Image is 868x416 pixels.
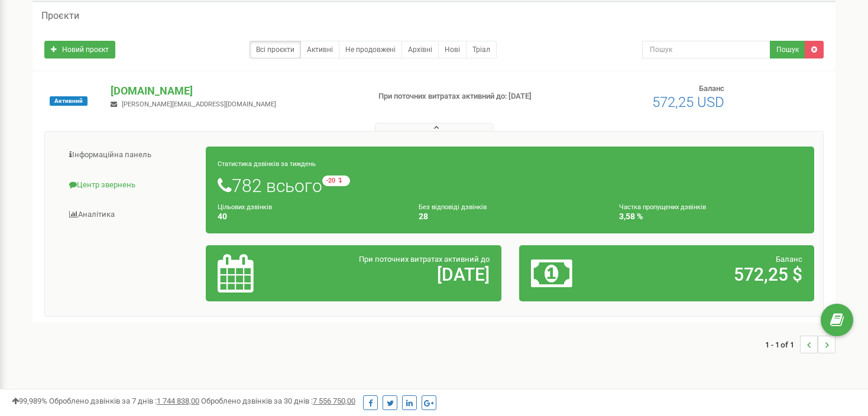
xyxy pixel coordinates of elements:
h4: 3,58 % [619,212,802,221]
small: -20 [322,175,350,186]
span: Баланс [699,84,724,93]
a: Тріал [466,41,497,58]
a: Архівні [401,41,439,58]
span: Оброблено дзвінків за 7 днів : [49,396,199,405]
span: 572,25 USD [652,94,724,110]
small: Без відповіді дзвінків [419,203,487,211]
span: При поточних витратах активний до [359,255,490,264]
a: Не продовжені [339,41,402,58]
a: Аналiтика [54,200,206,229]
h2: 572,25 $ [627,265,802,284]
p: При поточних витратах активний до: [DATE] [378,91,560,102]
a: Всі проєкти [250,41,301,58]
h4: 40 [218,212,401,221]
u: 7 556 750,00 [313,396,355,405]
span: 99,989% [12,396,47,405]
small: Статистика дзвінків за тиждень [218,160,316,168]
button: Пошук [770,41,805,58]
span: 1 - 1 of 1 [765,336,800,353]
small: Частка пропущених дзвінків [619,203,706,211]
small: Цільових дзвінків [218,203,272,211]
a: Нові [438,41,467,58]
span: Активний [50,96,88,106]
p: [DOMAIN_NAME] [111,83,358,99]
h4: 28 [419,212,602,221]
h1: 782 всього [218,175,802,196]
a: Новий проєкт [44,41,115,58]
input: Пошук [642,41,770,58]
h5: Проєкти [41,11,79,21]
span: Баланс [776,255,802,264]
span: [PERSON_NAME][EMAIL_ADDRESS][DOMAIN_NAME] [122,100,276,108]
a: Активні [300,41,339,58]
a: Центр звернень [54,171,206,200]
span: Оброблено дзвінків за 30 днів : [201,396,355,405]
h2: [DATE] [314,265,489,284]
u: 1 744 838,00 [157,396,199,405]
a: Інформаційна панель [54,141,206,170]
nav: ... [765,324,835,365]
